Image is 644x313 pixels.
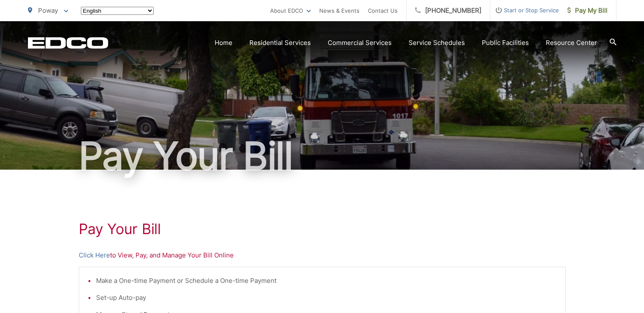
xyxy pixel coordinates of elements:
a: News & Events [319,6,359,16]
a: Residential Services [249,38,311,48]
li: Set-up Auto-pay [96,293,557,303]
h1: Pay Your Bill [28,135,616,177]
a: EDCD logo. Return to the homepage. [28,37,108,49]
select: Select a language [81,7,154,15]
span: Pay My Bill [567,6,608,16]
a: Commercial Services [328,38,392,48]
p: to View, Pay, and Manage Your Bill Online [79,250,566,260]
a: Home [215,38,232,48]
a: Click Here [79,250,110,260]
h1: Pay Your Bill [79,221,566,238]
li: Make a One-time Payment or Schedule a One-time Payment [96,276,557,286]
a: Resource Center [546,38,597,48]
a: Service Schedules [409,38,465,48]
a: Public Facilities [482,38,529,48]
span: Poway [38,6,58,14]
a: Contact Us [368,6,398,16]
a: About EDCO [270,6,311,16]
